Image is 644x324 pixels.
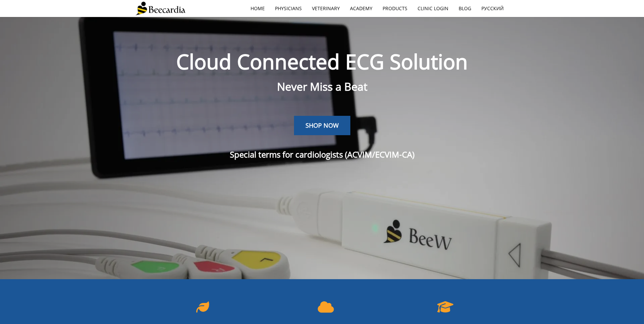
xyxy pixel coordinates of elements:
img: Beecardia [135,2,185,15]
span: Cloud Connected ECG Solution [176,48,468,75]
a: Veterinary [307,1,345,16]
a: Blog [454,1,476,16]
a: SHOP NOW [294,116,350,136]
a: Clinic Login [412,1,454,16]
span: Never Miss a Beat [277,79,367,94]
a: Products [378,1,412,16]
a: home [245,1,270,16]
a: Academy [345,1,378,16]
span: SHOP NOW [306,121,339,129]
a: Physicians [270,1,307,16]
a: Русский [476,1,509,16]
span: Special terms for cardiologists (ACVIM/ECVIM-CA) [230,149,415,160]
